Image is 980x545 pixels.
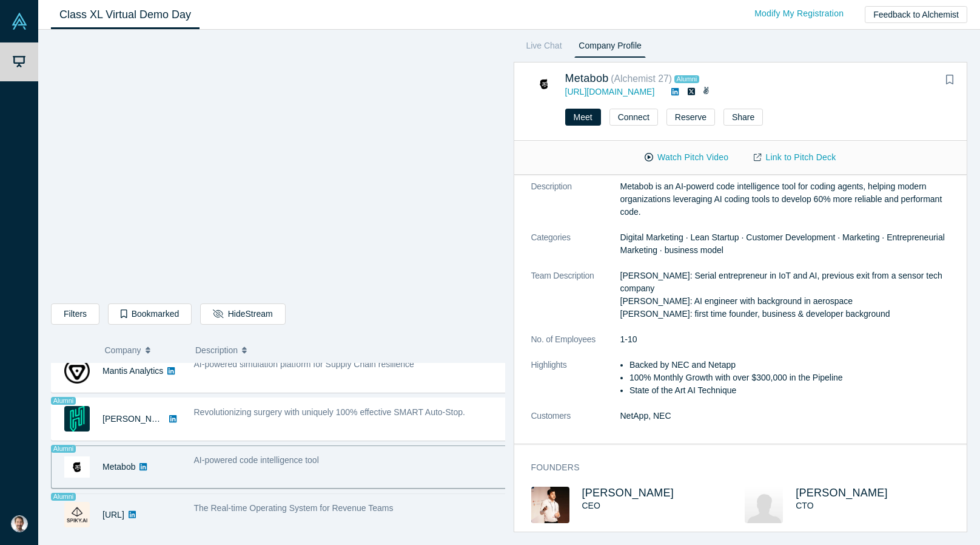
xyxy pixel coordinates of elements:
a: Company Profile [574,38,645,58]
img: Creighton Hicks's Account [11,515,28,532]
button: Filters [51,303,99,325]
button: Connect [609,109,658,126]
img: Hubly Surgical's Logo [64,406,90,432]
a: Metabob [102,462,135,472]
img: Metabob's Logo [64,454,90,479]
button: Meet [565,109,601,126]
span: CTO [796,501,813,510]
button: Description [195,337,497,363]
button: Company [105,337,183,363]
small: ( Alchemist 27 ) [611,73,672,84]
li: State of the Art AI Technique [629,384,959,397]
span: Description [195,337,238,363]
a: [URL] [102,510,124,520]
li: Backed by NEC and Netapp [629,359,959,371]
span: Revolutionizing surgery with uniquely 100% effective SMART Auto-Stop. [194,407,465,417]
a: [PERSON_NAME] [582,487,674,499]
img: Avinash Gopal's Profile Image [745,487,783,523]
dt: Customers [531,410,620,435]
dt: Team Description [531,269,620,333]
iframe: Alchemist Class XL Demo Day: Vault [52,39,505,294]
a: Modify My Registration [742,3,856,24]
img: Massimiliano Genta's Profile Image [531,487,569,523]
span: AI-powered code intelligence tool [194,455,319,465]
img: Alchemist Vault Logo [11,13,28,30]
p: [PERSON_NAME]: Serial entrepreneur in IoT and AI, previous exit from a sensor tech company [PERSO... [620,269,959,320]
span: AI-powered simulation platform for Supply Chain resilience [194,359,414,369]
button: Reserve [666,109,715,126]
span: Alumni [51,397,76,405]
a: [PERSON_NAME] [796,487,888,499]
img: Metabob's Logo [531,72,557,97]
button: Feedback to Alchemist [865,6,967,23]
span: Company [105,337,141,363]
dd: NetApp, NEC [620,410,959,422]
dd: 1-10 [620,333,959,346]
span: Alumni [674,75,699,83]
img: Spiky.ai's Logo [64,502,90,527]
span: The Real-time Operating System for Revenue Teams [194,503,394,513]
span: Alumni [51,493,76,501]
a: Class XL Virtual Demo Day [51,1,200,29]
li: 100% Monthly Growth with over $300,000 in the Pipeline [629,371,959,384]
img: Mantis Analytics's Logo [64,358,90,384]
a: Mantis Analytics [102,366,163,376]
a: Live Chat [522,38,566,58]
button: Bookmarked [108,303,192,325]
a: [PERSON_NAME] Surgical [102,414,206,424]
span: Alumni [51,445,76,453]
dt: Categories [531,231,620,269]
dt: No. of Employees [531,333,620,359]
dt: Description [531,180,620,231]
button: Bookmark [941,72,958,89]
h3: Founders [531,461,942,474]
a: Metabob [565,72,609,84]
a: [URL][DOMAIN_NAME] [565,87,655,96]
button: HideStream [200,303,285,325]
button: Watch Pitch Video [632,147,741,168]
dt: Highlights [531,359,620,410]
p: Metabob is an AI-powerd code intelligence tool for coding agents, helping modern organizations le... [620,180,959,218]
span: CEO [582,501,600,510]
a: Link to Pitch Deck [741,147,848,168]
button: Share [723,109,763,126]
span: Digital Marketing · Lean Startup · Customer Development · Marketing · Entrepreneurial Marketing ·... [620,232,945,255]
